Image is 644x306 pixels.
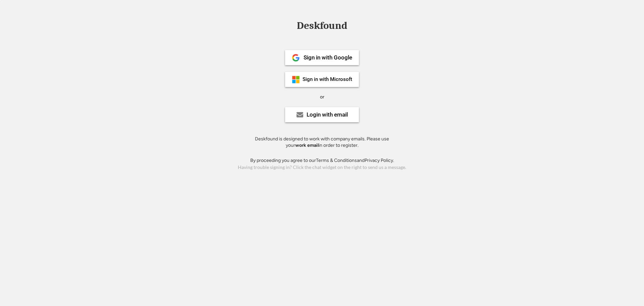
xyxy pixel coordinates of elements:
[307,112,348,118] div: Login with email
[320,94,324,100] div: or
[316,158,357,163] a: Terms & Conditions
[292,76,300,84] img: ms-symbollockup_mssymbol_19.png
[365,158,394,163] a: Privacy Policy.
[293,20,351,31] div: Deskfound
[303,77,352,82] div: Sign in with Microsoft
[304,55,352,60] div: Sign in with Google
[295,142,319,148] strong: work email
[292,54,300,62] img: 1024px-Google__G__Logo.svg.png
[250,157,394,164] div: By proceeding you agree to our and
[247,136,397,149] div: Deskfound is designed to work with company emails. Please use your in order to register.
